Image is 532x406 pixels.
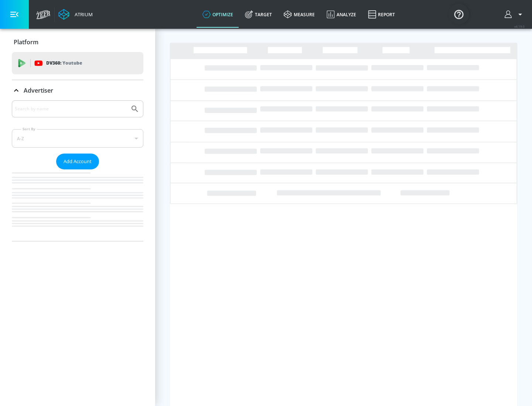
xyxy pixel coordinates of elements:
a: measure [278,1,321,28]
div: Advertiser [12,100,143,241]
button: Add Account [56,154,99,169]
span: v 4.19.0 [514,24,525,28]
span: Add Account [64,157,92,166]
a: optimize [197,1,239,28]
p: DV360: [46,59,82,67]
label: Sort By [21,127,37,131]
p: Platform [14,38,38,46]
a: Target [239,1,278,28]
p: Youtube [62,59,82,67]
div: Atrium [72,11,93,18]
a: Analyze [321,1,362,28]
div: Advertiser [12,80,143,101]
div: DV360: Youtube [12,52,143,74]
button: Open Resource Center [449,4,469,24]
p: Advertiser [24,86,53,94]
input: Search by name [15,104,127,114]
a: Atrium [58,9,93,20]
div: A-Z [12,129,143,148]
a: Report [362,1,401,28]
nav: list of Advertiser [12,169,143,241]
div: Platform [12,32,143,52]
